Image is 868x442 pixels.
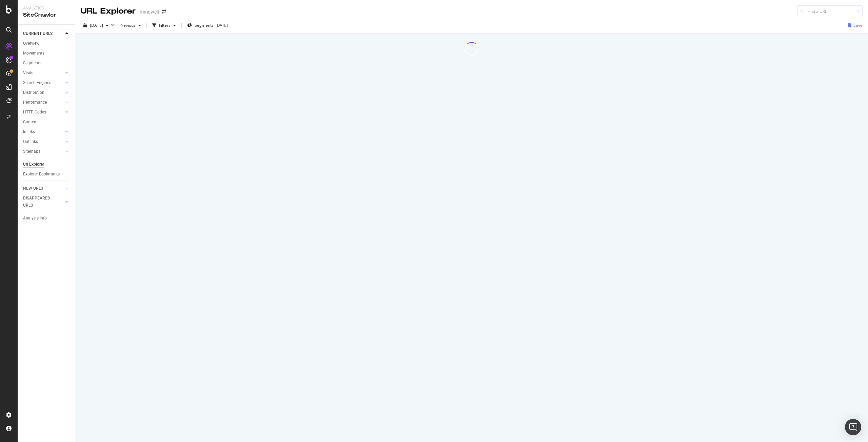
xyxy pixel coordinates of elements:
div: Analysis Info [23,215,47,222]
a: Performance [23,99,63,106]
a: Distribution [23,89,63,96]
div: Movements [23,50,44,57]
div: URL Explorer [81,5,136,17]
a: Outlinks [23,138,63,145]
div: [DATE] [216,22,228,28]
input: Find a URL [797,5,863,17]
div: DISAPPEARED URLS [23,195,57,209]
a: Url Explorer [23,161,70,168]
button: Save [845,20,863,31]
span: Previous [117,22,136,28]
a: Overview [23,40,70,47]
div: Filters [159,22,171,28]
span: Segments [195,22,214,28]
a: Analysis Info [23,215,70,222]
div: Outlinks [23,138,38,145]
div: Inlinks [23,128,35,135]
span: vs [111,22,117,27]
div: arrow-right-arrow-left [162,9,166,14]
a: HTTP Codes [23,109,63,116]
div: Segments [23,60,41,67]
a: Content [23,119,70,126]
a: Segments [23,60,70,67]
div: Content [23,119,38,126]
a: Explorer Bookmarks [23,171,70,178]
div: Analytics [23,5,70,11]
div: NEW URLS [23,185,43,192]
button: Filters [150,20,179,31]
div: Overview [23,40,39,47]
button: Previous [117,20,144,31]
div: Performance [23,99,47,106]
a: NEW URLS [23,185,63,192]
button: [DATE] [81,20,111,31]
span: 2025 Oct. 10th [90,22,103,28]
div: Url Explorer [23,161,44,168]
a: Search Engines [23,79,63,86]
a: Visits [23,69,63,77]
div: Sitemaps [23,148,40,155]
div: Distribution [23,89,44,96]
a: Sitemaps [23,148,63,155]
button: Segments[DATE] [184,20,231,31]
div: HTTP Codes [23,109,46,116]
div: SiteCrawler [23,11,70,19]
div: Explorer Bookmarks [23,171,60,178]
a: CURRENT URLS [23,30,63,37]
div: Immowelt [138,8,159,15]
a: DISAPPEARED URLS [23,195,63,209]
div: Search Engines [23,79,51,86]
div: Save [853,22,863,28]
a: Movements [23,50,70,57]
div: Open Intercom Messenger [845,419,861,435]
div: CURRENT URLS [23,30,53,37]
div: Visits [23,69,33,77]
a: Inlinks [23,128,63,135]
